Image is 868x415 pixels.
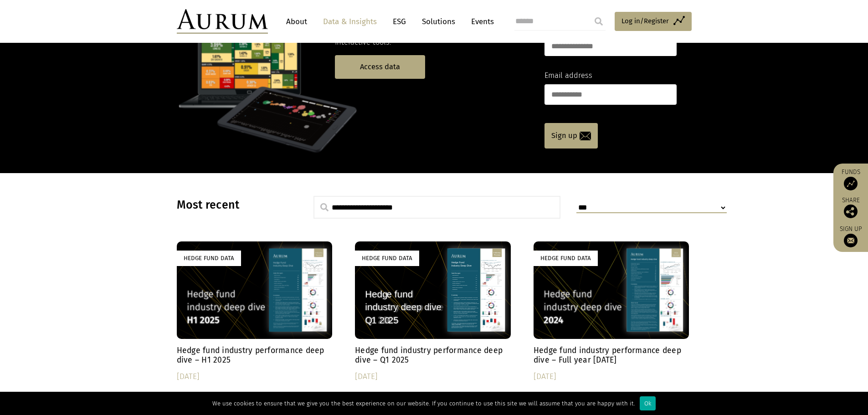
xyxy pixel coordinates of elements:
[580,132,591,140] img: email-icon
[844,177,858,190] img: Access Funds
[544,70,592,82] label: Email address
[844,205,858,218] img: Share this post
[844,234,858,247] img: Sign up to our newsletter
[177,370,333,383] div: [DATE]
[838,225,863,247] a: Sign up
[467,13,494,30] a: Events
[320,203,329,211] img: search.svg
[355,370,511,383] div: [DATE]
[177,251,241,266] div: Hedge Fund Data
[318,13,381,30] a: Data & Insights
[534,251,598,266] div: Hedge Fund Data
[838,197,863,218] div: Share
[640,396,656,410] div: Ok
[335,55,425,78] a: Access data
[534,370,689,383] div: [DATE]
[590,12,608,31] input: Submit
[177,198,291,212] h3: Most recent
[388,13,411,30] a: ESG
[534,346,689,365] h4: Hedge fund industry performance deep dive – Full year [DATE]
[282,13,312,30] a: About
[177,346,333,365] h4: Hedge fund industry performance deep dive – H1 2025
[544,123,598,149] a: Sign up
[355,346,511,365] h4: Hedge fund industry performance deep dive – Q1 2025
[355,251,419,266] div: Hedge Fund Data
[615,12,692,31] a: Log in/Register
[417,13,460,30] a: Solutions
[838,168,863,190] a: Funds
[621,15,669,26] span: Log in/Register
[177,9,268,34] img: Aurum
